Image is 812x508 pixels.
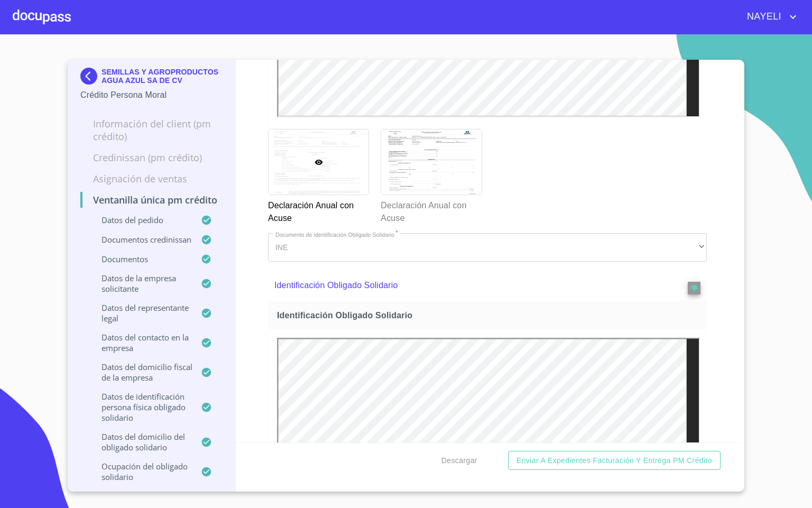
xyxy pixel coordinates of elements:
p: Datos del Domicilio del Obligado Solidario [80,431,201,452]
p: Documentos [80,254,201,264]
p: Datos del contacto en la empresa [80,332,201,353]
p: SEMILLAS Y AGROPRODUCTOS AGUA AZUL SA DE CV [101,68,223,85]
p: Asignación de Ventas [80,172,223,185]
p: Datos del domicilio fiscal de la empresa [80,362,201,383]
p: Datos del representante legal [80,302,201,324]
p: Declaración Anual con Acuse [381,195,481,225]
p: Crédito Persona Moral [80,89,223,101]
button: Descargar [437,451,482,470]
span: Enviar a Expedientes Facturación y Entrega PM crédito [516,454,712,467]
p: Documentos CrediNissan [80,234,201,245]
span: NAYELI [739,8,787,25]
button: reject [688,282,700,294]
div: INE [268,233,707,262]
span: Descargar [441,454,477,467]
p: Ocupación del Obligado Solidario [80,461,201,482]
img: Declaración Anual con Acuse [381,130,481,195]
p: Credinissan (PM crédito) [80,151,223,164]
p: Datos de Identificación Persona Física Obligado Solidario [80,391,201,423]
div: SEMILLAS Y AGROPRODUCTOS AGUA AZUL SA DE CV [80,68,223,89]
button: account of current user [739,8,799,25]
p: Identificación Obligado Solidario [274,279,658,292]
p: Ventanilla única PM crédito [80,193,223,206]
img: Docupass spot blue [80,68,101,85]
p: Datos de la empresa solicitante [80,273,201,294]
p: Declaración Anual con Acuse [268,195,368,225]
p: Datos del pedido [80,215,201,225]
span: Identificación Obligado Solidario [277,310,702,321]
button: Enviar a Expedientes Facturación y Entrega PM crédito [508,451,721,470]
p: Información del Client (PM crédito) [80,117,223,143]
